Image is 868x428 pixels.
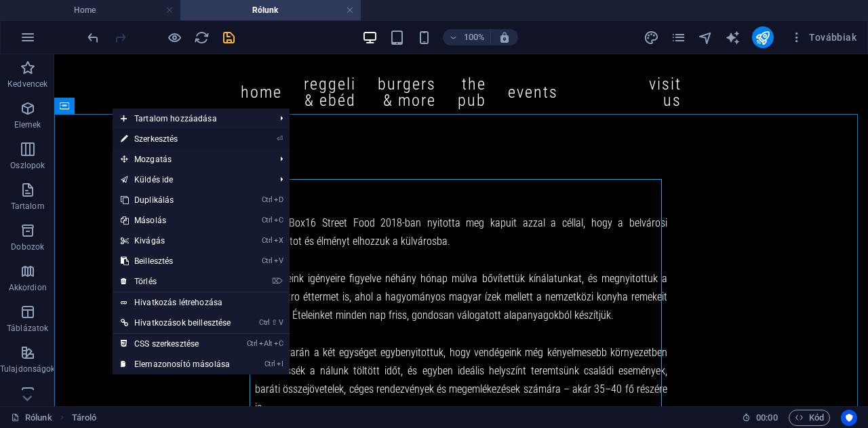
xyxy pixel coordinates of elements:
button: Usercentrics [841,410,857,426]
p: Dobozok [11,241,44,252]
i: C [274,216,283,225]
i: Weboldal újratöltése [194,30,210,45]
i: Ctrl [259,318,270,327]
i: D [274,195,283,204]
button: pages [671,29,687,45]
span: Továbbiak [790,31,856,44]
h6: Munkamenet idő [742,410,778,426]
i: ⇧ [271,318,277,327]
p: Tartalom [11,201,45,212]
a: Ctrl⇧VHivatkozások beillesztése [113,313,239,333]
p: Akkordion [9,282,47,293]
button: save [220,29,237,45]
i: I [277,359,283,368]
a: CtrlIElemazonosító másolása [113,354,239,374]
span: Kattintson a kijelöléshez. Dupla kattintás az szerkesztéshez [72,410,97,426]
p: Táblázatok [7,323,48,334]
button: undo [85,29,101,45]
a: Kattintson a kijelölés megszüntetéséhez. Dupla kattintás az oldalak megnyitásához [11,410,52,426]
i: X [274,236,283,245]
i: C [274,339,283,348]
i: Navigátor [698,30,713,45]
h4: Rólunk [180,3,361,18]
span: Kód [795,410,824,426]
nav: breadcrumb [72,410,97,426]
a: CtrlXKivágás [113,231,239,251]
button: Kód [789,410,830,426]
button: publish [752,26,774,48]
i: V [274,256,283,265]
span: : [766,412,768,423]
a: CtrlCMásolás [113,210,239,231]
i: Ctrl [262,236,273,245]
button: navigator [698,29,714,45]
p: Elemek [14,119,41,130]
i: Tervezés (Ctrl+Alt+Y) [644,30,659,45]
i: Ctrl [262,256,273,265]
span: Tartalom hozzáadása [113,109,269,129]
i: Mentés (Ctrl+S) [221,30,237,45]
a: CtrlDDuplikálás [113,190,239,210]
a: ⏎Szerkesztés [113,129,239,149]
a: ⌦Törlés [113,271,239,292]
button: Továbbiak [785,26,862,48]
i: V [279,318,283,327]
a: CtrlAltCCSS szerkesztése [113,334,239,354]
span: 00 00 [756,410,777,426]
button: design [644,29,660,45]
i: ⏎ [277,134,283,143]
p: Kedvencek [7,79,47,90]
span: Mozgatás [113,149,269,170]
button: reload [193,29,210,45]
i: AI Writer [725,30,741,45]
a: Hivatkozás létrehozása [113,292,290,313]
i: Oldalak (Ctrl+Alt+S) [671,30,686,45]
i: Átméretezés esetén automatikusan beállítja a nagyítási szintet a választott eszköznek megfelelően. [498,31,511,43]
button: text_generator [725,29,741,45]
i: Közzététel [755,30,770,45]
button: 100% [443,29,491,45]
p: Oszlopok [10,160,45,171]
i: Ctrl [262,195,273,204]
i: Ctrl [264,359,275,368]
h6: 100% [463,29,485,45]
i: ⌦ [272,277,283,286]
a: Küldés ide [113,170,269,190]
i: Ctrl [247,339,258,348]
i: Ctrl [262,216,273,225]
a: CtrlVBeillesztés [113,251,239,271]
i: Alt [259,339,273,348]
